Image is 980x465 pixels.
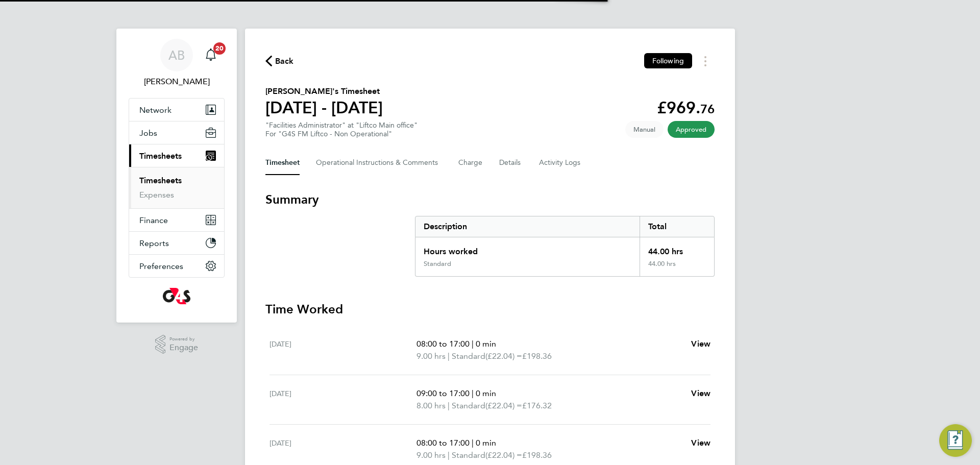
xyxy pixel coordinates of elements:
[452,350,485,362] span: Standard
[625,121,664,138] span: This timesheet was manually created.
[691,338,710,350] a: View
[700,102,715,116] span: 76
[265,55,294,67] button: Back
[691,438,710,448] span: View
[691,388,710,398] span: View
[485,450,522,460] span: (£22.04) =
[691,339,710,349] span: View
[416,401,446,410] span: 8.00 hrs
[424,260,451,268] div: Standard
[269,338,416,362] div: [DATE]
[265,130,418,138] div: For "G4S FM Liftco - Non Operational"
[472,438,474,448] span: |
[213,42,226,55] span: 20
[129,121,224,144] button: Jobs
[696,53,715,69] button: Timesheets Menu
[139,190,174,200] a: Expenses
[415,237,640,260] div: Hours worked
[269,387,416,412] div: [DATE]
[416,351,446,361] span: 9.00 hrs
[265,121,418,138] div: "Facilities Administrator" at "Liftco Main office"
[416,450,446,460] span: 9.00 hrs
[139,151,182,161] span: Timesheets
[415,216,640,237] div: Description
[476,438,496,448] span: 0 min
[458,151,483,175] button: Charge
[472,339,474,349] span: |
[691,437,710,449] a: View
[139,176,182,185] a: Timesheets
[485,351,522,361] span: (£22.04) =
[129,209,224,231] button: Finance
[472,388,474,398] span: |
[452,400,485,412] span: Standard
[448,450,450,460] span: |
[129,255,224,277] button: Preferences
[476,339,496,349] span: 0 min
[129,288,225,304] a: Go to home page
[448,401,450,410] span: |
[275,55,294,67] span: Back
[939,424,972,457] button: Engage Resource Center
[129,76,225,88] span: Adam Burden
[116,29,237,323] nav: Main navigation
[640,260,714,276] div: 44.00 hrs
[269,437,416,461] div: [DATE]
[265,151,300,175] button: Timesheet
[652,56,684,65] span: Following
[522,401,552,410] span: £176.32
[129,167,224,208] div: Timesheets
[522,351,552,361] span: £198.36
[476,388,496,398] span: 0 min
[139,215,168,225] span: Finance
[139,105,171,115] span: Network
[168,48,185,62] span: AB
[416,438,470,448] span: 08:00 to 17:00
[139,238,169,248] span: Reports
[201,39,221,71] a: 20
[129,39,225,88] a: AB[PERSON_NAME]
[265,301,715,317] h3: Time Worked
[265,85,383,97] h2: [PERSON_NAME]'s Timesheet
[139,128,157,138] span: Jobs
[416,388,470,398] span: 09:00 to 17:00
[640,237,714,260] div: 44.00 hrs
[169,335,198,344] span: Powered by
[448,351,450,361] span: |
[522,450,552,460] span: £198.36
[668,121,715,138] span: This timesheet has been approved.
[163,288,190,304] img: g4s-logo-retina.png
[499,151,523,175] button: Details
[265,97,383,118] h1: [DATE] - [DATE]
[416,339,470,349] span: 08:00 to 17:00
[640,216,714,237] div: Total
[139,261,183,271] span: Preferences
[129,144,224,167] button: Timesheets
[657,98,715,117] app-decimal: £969.
[691,387,710,400] a: View
[539,151,582,175] button: Activity Logs
[129,99,224,121] button: Network
[316,151,442,175] button: Operational Instructions & Comments
[485,401,522,410] span: (£22.04) =
[265,191,715,208] h3: Summary
[169,344,198,352] span: Engage
[155,335,199,354] a: Powered byEngage
[644,53,692,68] button: Following
[129,232,224,254] button: Reports
[452,449,485,461] span: Standard
[415,216,715,277] div: Summary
